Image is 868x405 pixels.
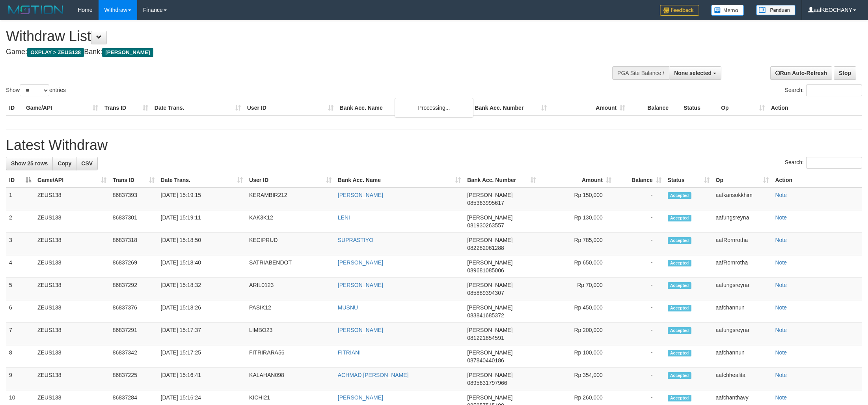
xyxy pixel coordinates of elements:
[158,300,246,323] td: [DATE] 15:18:26
[713,345,772,368] td: aafchannun
[615,173,665,187] th: Balance: activate to sort column ascending
[615,300,665,323] td: -
[102,48,153,57] span: [PERSON_NAME]
[158,278,246,300] td: [DATE] 15:18:32
[711,5,744,16] img: Button%20Memo.svg
[775,304,787,311] a: Note
[6,157,53,170] a: Show 25 rows
[668,350,691,356] span: Accepted
[615,323,665,345] td: -
[20,84,49,96] select: Showentries
[23,101,101,115] th: Game/API
[775,327,787,333] a: Note
[246,368,335,390] td: KALAHAN098
[775,259,787,266] a: Note
[158,345,246,368] td: [DATE] 15:17:25
[158,173,246,187] th: Date Trans.: activate to sort column ascending
[785,84,862,96] label: Search:
[718,101,768,115] th: Op
[6,323,34,345] td: 7
[539,323,615,345] td: Rp 200,000
[539,187,615,210] td: Rp 150,000
[539,278,615,300] td: Rp 70,000
[628,101,680,115] th: Balance
[110,345,158,368] td: 86837342
[834,66,856,80] a: Stop
[615,278,665,300] td: -
[467,335,504,341] span: Copy 081221854591 to clipboard
[52,157,76,170] a: Copy
[34,323,110,345] td: ZEUS138
[81,160,93,167] span: CSV
[680,101,718,115] th: Status
[58,160,71,167] span: Copy
[467,394,512,401] span: [PERSON_NAME]
[775,394,787,401] a: Note
[6,84,66,96] label: Show entries
[158,323,246,345] td: [DATE] 15:17:37
[246,278,335,300] td: ARIL0123
[338,237,373,243] a: SUPRASTIYO
[158,255,246,278] td: [DATE] 15:18:40
[467,290,504,296] span: Copy 085889394307 to clipboard
[6,233,34,255] td: 3
[668,327,691,334] span: Accepted
[246,255,335,278] td: SATRIABENDOT
[158,210,246,233] td: [DATE] 15:19:11
[539,345,615,368] td: Rp 100,000
[713,173,772,187] th: Op: activate to sort column ascending
[110,278,158,300] td: 86837292
[34,187,110,210] td: ZEUS138
[669,66,721,80] button: None selected
[467,222,504,229] span: Copy 081930263557 to clipboard
[246,323,335,345] td: LIMBO23
[768,101,862,115] th: Action
[467,327,512,333] span: [PERSON_NAME]
[713,368,772,390] td: aafchhealita
[6,187,34,210] td: 1
[6,300,34,323] td: 6
[158,187,246,210] td: [DATE] 15:19:15
[713,323,772,345] td: aafungsreyna
[713,255,772,278] td: aafRornrotha
[110,323,158,345] td: 86837291
[467,237,512,243] span: [PERSON_NAME]
[6,278,34,300] td: 5
[27,48,84,57] span: OXPLAY > ZEUS138
[770,66,832,80] a: Run Auto-Refresh
[615,255,665,278] td: -
[713,210,772,233] td: aafungsreyna
[467,192,512,198] span: [PERSON_NAME]
[539,255,615,278] td: Rp 650,000
[615,345,665,368] td: -
[6,137,862,153] h1: Latest Withdraw
[775,372,787,378] a: Note
[246,233,335,255] td: KECIPRUD
[539,300,615,323] td: Rp 450,000
[612,66,669,80] div: PGA Site Balance /
[668,395,691,401] span: Accepted
[337,101,472,115] th: Bank Acc. Name
[775,214,787,221] a: Note
[550,101,628,115] th: Amount
[464,173,539,187] th: Bank Acc. Number: activate to sort column ascending
[775,282,787,288] a: Note
[713,187,772,210] td: aafkansokkhim
[338,304,358,311] a: MUSNU
[467,357,504,364] span: Copy 087840440186 to clipboard
[338,282,383,288] a: [PERSON_NAME]
[244,101,337,115] th: User ID
[6,4,66,16] img: MOTION_logo.png
[668,372,691,379] span: Accepted
[668,192,691,199] span: Accepted
[660,5,699,16] img: Feedback.jpg
[338,327,383,333] a: [PERSON_NAME]
[110,368,158,390] td: 86837225
[668,260,691,266] span: Accepted
[246,187,335,210] td: KERAMBIR212
[668,305,691,311] span: Accepted
[713,300,772,323] td: aafchannun
[246,210,335,233] td: KAK3K12
[471,101,550,115] th: Bank Acc. Number
[6,48,571,56] h4: Game: Bank:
